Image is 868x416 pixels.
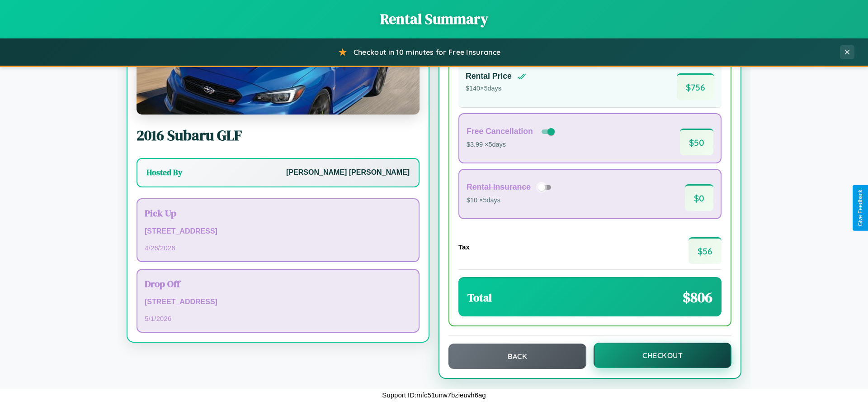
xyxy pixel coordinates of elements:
p: [STREET_ADDRESS] [145,296,411,309]
p: $10 × 5 days [467,195,554,206]
h4: Rental Insurance [467,182,531,192]
h1: Rental Summary [9,9,859,29]
p: 5 / 1 / 2026 [145,312,411,325]
h4: Tax [458,243,470,251]
button: Back [448,344,586,369]
span: $ 50 [680,129,713,155]
h4: Free Cancellation [467,127,533,136]
span: $ 56 [689,237,722,264]
span: $ 806 [683,287,712,307]
h4: Rental Price [466,72,512,81]
h3: Total [467,290,492,305]
button: Checkout [594,343,731,368]
p: 4 / 26 / 2026 [145,242,411,254]
p: $ 140 × 5 days [466,83,526,95]
p: [PERSON_NAME] [PERSON_NAME] [286,166,410,179]
h2: 2016 Subaru GLF [137,125,420,145]
h3: Pick Up [145,206,411,220]
img: Subaru GLF [137,24,420,115]
span: $ 0 [685,184,713,211]
p: Support ID: mfc51unw7bzieuvh6ag [382,389,486,401]
span: $ 756 [677,73,714,100]
p: [STREET_ADDRESS] [145,225,411,238]
div: Give Feedback [857,190,863,226]
p: $3.99 × 5 days [467,139,557,151]
h3: Drop Off [145,277,411,290]
span: Checkout in 10 minutes for Free Insurance [354,48,500,57]
h3: Hosted By [146,167,182,178]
